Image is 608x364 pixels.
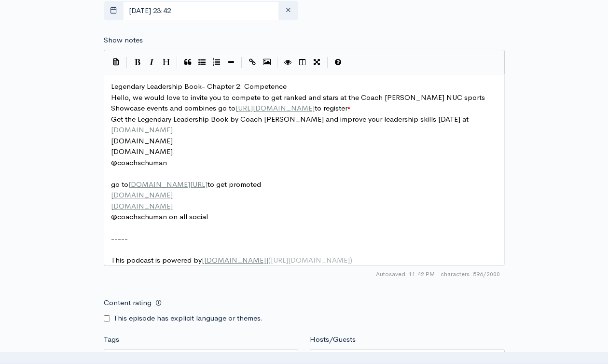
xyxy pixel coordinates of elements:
label: Tags [104,334,119,345]
span: [DOMAIN_NAME] [204,255,266,265]
i: | [177,57,178,68]
button: Quote [180,55,195,70]
span: ----- [111,234,128,243]
label: Show notes [104,35,143,46]
i: | [241,57,242,68]
span: 596/2000 [441,270,500,279]
span: ( [268,255,271,265]
span: [URL][DOMAIN_NAME] [235,103,315,112]
span: Hello, we would love to invite you to compete to get ranked and stars at the Coach [PERSON_NAME] ... [111,93,487,113]
button: Bold [130,55,145,70]
span: Get the Legendary Leadership Book by Coach [PERSON_NAME] and improve your leadership skills [DATE... [111,114,469,124]
button: Markdown Guide [331,55,345,70]
button: clear [278,1,298,21]
button: Insert Horizontal Line [224,55,238,70]
span: [DOMAIN_NAME][URL] [128,180,207,189]
span: [DOMAIN_NAME] [111,136,173,145]
i: | [126,57,127,68]
span: ] [266,255,268,265]
label: Hosts/Guests [310,334,356,345]
span: [DOMAIN_NAME] [111,201,173,210]
label: Content rating [104,293,152,313]
span: @coachschuman on all social [111,212,208,221]
button: Toggle Fullscreen [310,55,324,70]
span: Autosaved: 11:42 PM [376,270,435,279]
span: @coachschuman [111,158,167,167]
span: Legendary Leadership Book- Chapter 2: Competence [111,82,287,91]
span: This podcast is powered by [111,255,352,265]
span: go to to get promoted [111,180,261,189]
button: Numbered List [209,55,224,70]
i: | [327,57,328,68]
button: Heading [159,55,174,70]
button: Italic [145,55,159,70]
span: \u2028 [347,103,350,112]
label: This episode has explicit language or themes. [113,313,263,324]
button: Create Link [245,55,260,70]
span: [DOMAIN_NAME] [111,147,173,156]
span: ) [350,255,352,265]
span: [URL][DOMAIN_NAME] [271,255,350,265]
button: toggle [104,1,124,21]
span: [DOMAIN_NAME] [111,125,173,134]
i: | [277,57,278,68]
button: Insert Image [260,55,274,70]
button: Generic List [195,55,209,70]
button: Toggle Side by Side [295,55,310,70]
button: Toggle Preview [281,55,295,70]
span: [ [202,255,204,265]
button: Insert Show Notes Template [109,55,124,69]
span: [DOMAIN_NAME] [111,190,173,199]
